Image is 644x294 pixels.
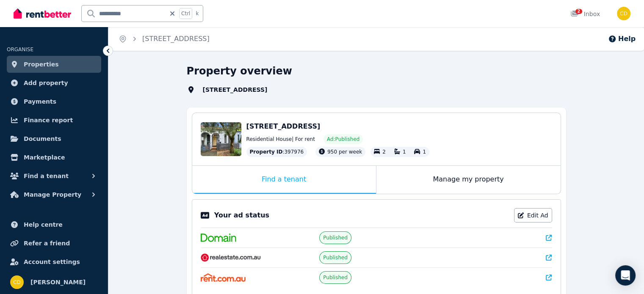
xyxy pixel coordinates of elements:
[24,152,65,162] span: Marketplace
[423,149,426,155] span: 1
[514,208,552,223] a: Edit Ad
[7,149,101,166] a: Marketplace
[7,74,101,91] a: Add property
[108,27,220,51] nav: Breadcrumb
[198,85,283,94] span: [STREET_ADDRESS]
[7,186,101,203] button: Manage Property
[7,216,101,233] a: Help centre
[24,78,68,88] span: Add property
[142,35,210,43] a: [STREET_ADDRESS]
[246,122,321,130] span: [STREET_ADDRESS]
[24,115,73,125] span: Finance report
[7,168,101,184] button: Find a tenant
[24,238,70,248] span: Refer a friend
[246,136,315,143] span: Residential House | For rent
[376,166,561,194] div: Manage my property
[570,10,600,18] div: Inbox
[615,265,636,286] div: Open Intercom Messenger
[24,171,69,181] span: Find a tenant
[192,166,376,194] div: Find a tenant
[327,136,359,143] span: Ad: Published
[608,34,636,44] button: Help
[7,47,33,52] span: ORGANISE
[7,112,101,129] a: Finance report
[14,7,71,20] img: RentBetter
[575,9,582,14] span: 2
[323,254,348,261] span: Published
[7,56,101,73] a: Properties
[382,149,386,155] span: 2
[24,220,63,230] span: Help centre
[617,7,630,20] img: Chris Dimitropoulos
[250,148,283,155] span: Property ID
[403,149,406,155] span: 1
[7,253,101,270] a: Account settings
[24,134,61,144] span: Documents
[323,234,348,241] span: Published
[201,234,236,242] img: Domain.com.au
[327,149,362,155] span: 950 per week
[246,147,307,157] div: : 397976
[187,64,292,78] h1: Property overview
[7,130,101,147] a: Documents
[24,96,56,107] span: Payments
[201,273,246,282] img: Rent.com.au
[24,190,81,200] span: Manage Property
[24,257,80,267] span: Account settings
[323,274,348,281] span: Published
[7,235,101,252] a: Refer a friend
[7,93,101,110] a: Payments
[10,275,24,289] img: Chris Dimitropoulos
[201,253,261,262] img: RealEstate.com.au
[196,10,199,17] span: k
[24,59,59,69] span: Properties
[214,210,269,220] p: Your ad status
[179,8,192,19] span: Ctrl
[30,277,86,287] span: [PERSON_NAME]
